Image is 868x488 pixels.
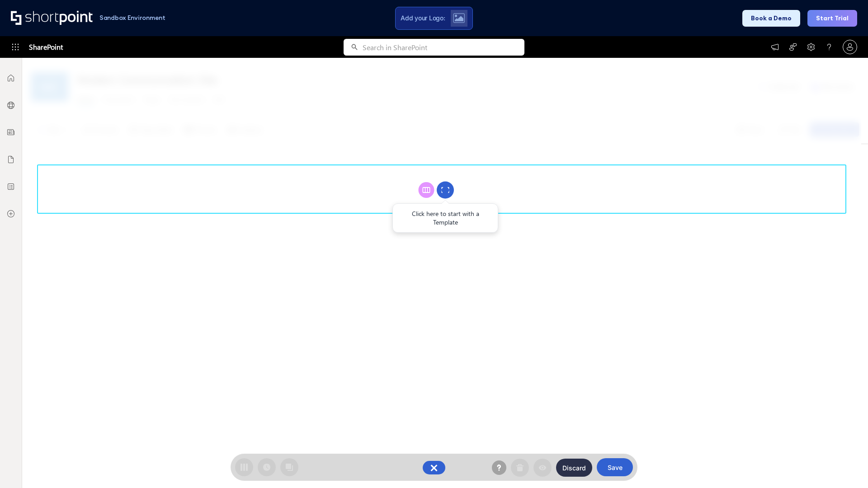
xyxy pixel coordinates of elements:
[556,459,592,477] button: Discard
[29,36,63,58] span: SharePoint
[742,10,800,27] button: Book a Demo
[823,445,868,488] iframe: Chat Widget
[401,14,445,22] span: Add your Logo:
[597,458,633,476] button: Save
[99,15,165,20] h1: Sandbox Environment
[363,39,524,56] input: Search in SharePoint
[807,10,857,27] button: Start Trial
[453,13,465,23] img: Upload logo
